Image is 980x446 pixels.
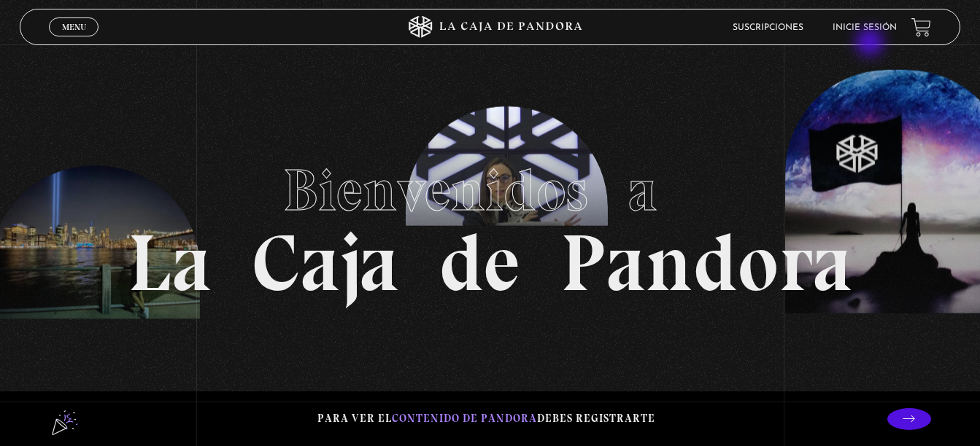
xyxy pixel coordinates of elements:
[57,35,91,45] span: Cerrar
[733,23,803,32] a: Suscripciones
[128,143,852,303] h1: La Caja de Pandora
[283,155,698,225] span: Bienvenidos a
[911,17,931,37] a: View your shopping cart
[833,23,897,32] a: Inicie sesión
[317,409,655,429] p: Para ver el debes registrarte
[392,412,537,425] span: contenido de Pandora
[62,23,86,31] span: Menu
